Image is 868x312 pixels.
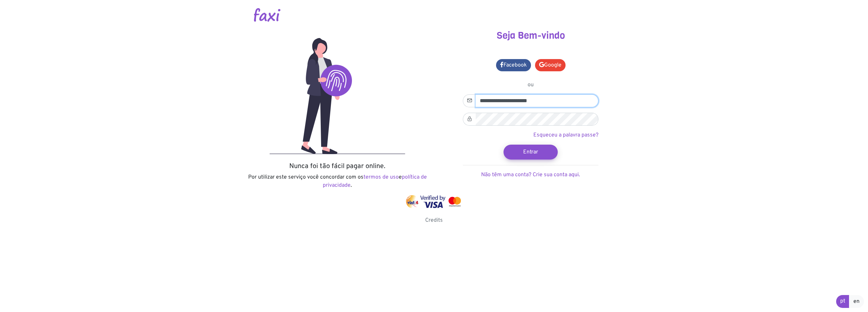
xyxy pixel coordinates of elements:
[496,59,531,71] a: Facebook
[463,81,598,89] p: ou
[836,295,849,308] a: pt
[425,217,443,224] a: Credits
[504,145,558,160] button: Entrar
[246,173,429,189] p: Por utilizar este serviço você concordar com os e .
[363,174,399,181] a: termos de uso
[533,132,598,139] a: Esqueceu a palavra passe?
[406,195,419,208] img: vinti4
[481,171,580,178] a: Não têm uma conta? Crie sua conta aqui.
[420,195,446,208] img: visa
[447,195,462,208] img: mastercard
[246,162,429,170] h5: Nunca foi tão fácil pagar online.
[535,59,566,71] a: Google
[439,30,622,41] h3: Seja Bem-vindo
[849,295,864,308] a: en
